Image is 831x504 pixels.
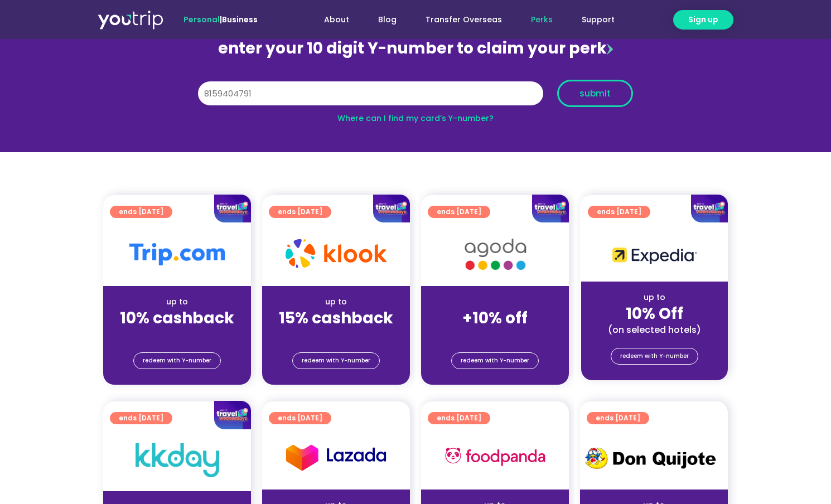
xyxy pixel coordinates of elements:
[437,412,481,424] span: ends [DATE]
[271,296,401,308] div: up to
[120,307,234,329] strong: 10% cashback
[461,353,529,369] span: redeem with Y-number
[143,353,211,369] span: redeem with Y-number
[278,412,322,424] span: ends [DATE]
[183,14,258,25] span: |
[620,348,689,364] span: redeem with Y-number
[271,328,401,340] div: (for stays only)
[364,9,411,30] a: Blog
[430,328,560,340] div: (for stays only)
[310,9,364,30] a: About
[222,14,258,25] a: Business
[411,9,516,30] a: Transfer Overseas
[192,34,639,63] div: enter your 10 digit Y-number to claim your perk
[133,352,221,369] a: redeem with Y-number
[567,9,629,30] a: Support
[198,80,633,115] form: Y Number
[579,89,611,98] span: submit
[462,307,528,329] strong: +10% off
[688,14,718,26] span: Sign up
[451,352,539,369] a: redeem with Y-number
[292,352,380,369] a: redeem with Y-number
[596,412,640,424] span: ends [DATE]
[269,412,331,424] a: ends [DATE]
[288,9,629,30] nav: Menu
[626,303,683,324] strong: 10% Off
[590,324,719,336] div: (on selected hotels)
[516,9,567,30] a: Perks
[183,14,220,25] span: Personal
[673,10,733,30] a: Sign up
[587,412,649,424] a: ends [DATE]
[590,292,719,303] div: up to
[302,353,370,369] span: redeem with Y-number
[337,113,494,124] a: Where can I find my card’s Y-number?
[485,296,505,307] span: up to
[611,348,698,365] a: redeem with Y-number
[279,307,393,329] strong: 15% cashback
[198,81,543,106] input: 10 digit Y-number (e.g. 8123456789)
[112,328,242,340] div: (for stays only)
[557,80,633,107] button: submit
[112,296,242,308] div: up to
[428,412,490,424] a: ends [DATE]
